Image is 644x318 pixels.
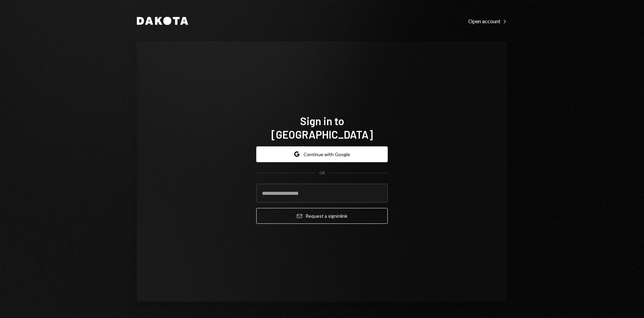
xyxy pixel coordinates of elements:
div: Open account [468,18,507,25]
button: Request a signinlink [256,208,388,224]
button: Continue with Google [256,146,388,162]
a: Open account [468,17,507,25]
div: OR [319,170,325,176]
h1: Sign in to [GEOGRAPHIC_DATA] [256,114,388,141]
